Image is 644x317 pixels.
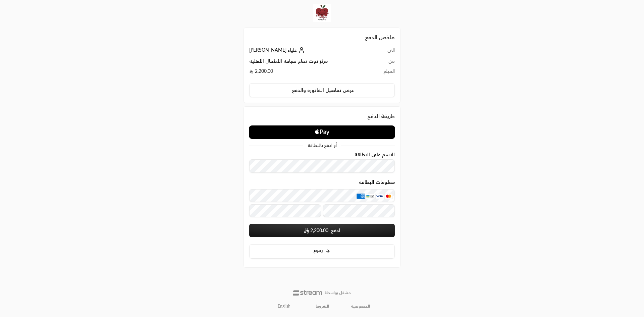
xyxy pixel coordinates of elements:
[310,227,328,234] span: 2,200.00
[376,47,395,58] td: الى
[249,224,395,237] button: ادفع SAR2,200.00
[366,193,374,199] img: MADA
[357,193,365,199] img: AMEX
[304,228,309,233] img: SAR
[375,193,383,199] img: Visa
[313,4,331,22] img: Company Logo
[249,112,395,120] div: طريقة الدفع
[249,83,395,97] button: عرض تفاصيل الفاتورة والدفع
[274,301,294,312] a: English
[249,204,321,217] input: تاريخ الانتهاء
[249,189,395,202] input: بطاقة ائتمانية
[249,179,395,185] legend: معلومات البطاقة
[316,304,329,309] a: الشروط
[249,244,395,259] button: رجوع
[249,68,376,78] td: 2,200.00
[325,290,351,296] p: مشغل بواسطة
[308,143,337,148] span: أو ادفع بالبطاقة
[249,47,306,53] a: علياء [PERSON_NAME]
[355,152,395,157] label: الاسم على البطاقة
[376,58,395,68] td: من
[313,247,323,253] span: رجوع
[249,179,395,219] div: معلومات البطاقة
[249,33,395,41] h2: ملخص الدفع
[384,193,392,199] img: MasterCard
[249,152,395,173] div: الاسم على البطاقة
[249,47,297,53] span: علياء [PERSON_NAME]
[323,204,395,217] input: رمز التحقق CVC
[249,58,376,68] td: مركز توت تفاح ضيافة الأطفال الأهلية
[376,68,395,78] td: المبلغ
[351,304,370,309] a: الخصوصية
